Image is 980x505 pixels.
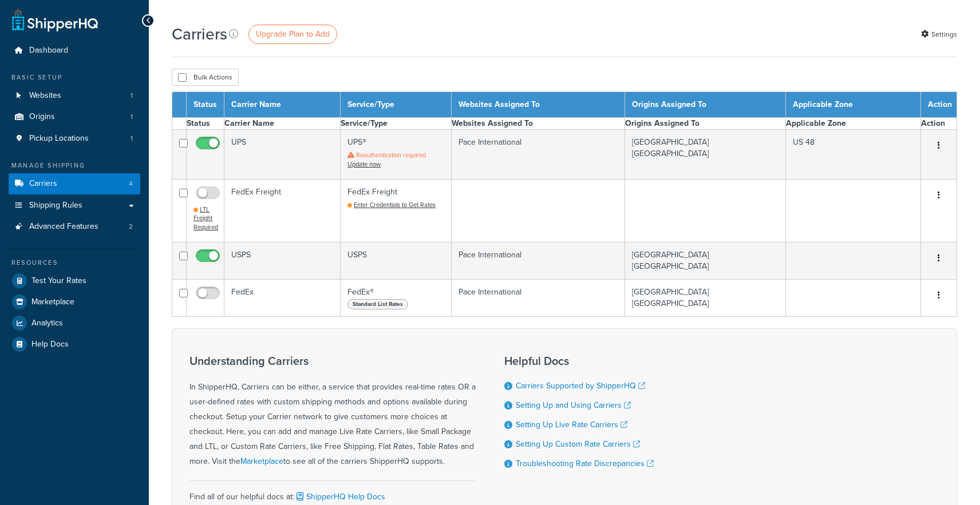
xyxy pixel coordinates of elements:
[921,26,957,42] a: Settings
[294,491,385,503] a: ShipperHQ Help Docs
[189,480,476,504] div: Find all of our helpful docs at:
[9,292,140,312] a: Marketplace
[516,419,627,431] a: Setting Up Live Rate Carriers
[341,130,452,179] td: UPS®
[131,134,133,144] span: 1
[9,313,140,333] a: Analytics
[248,25,337,44] a: Upgrade Plan to Add
[193,205,218,232] a: LTL Freight Required
[9,128,140,149] li: Pickup Locations
[9,216,140,237] a: Advanced Features 2
[224,130,341,179] td: UPS
[9,334,140,355] a: Help Docs
[256,28,330,40] span: Upgrade Plan to Add
[29,134,89,144] span: Pickup Locations
[172,23,227,45] h1: Carriers
[9,106,140,128] li: Origins
[9,195,140,216] a: Shipping Rules
[224,179,341,242] td: FedEx Freight
[516,380,645,392] a: Carriers Supported by ShipperHQ
[347,200,436,209] a: Enter Credentials to Get Rates
[129,179,133,189] span: 4
[131,112,133,122] span: 1
[9,73,140,82] div: Basic Setup
[786,118,921,130] th: Applicable Zone
[224,279,341,316] td: FedEx
[452,242,625,279] td: Pace International
[9,173,140,194] a: Carriers 4
[9,161,140,170] div: Manage Shipping
[625,118,786,130] th: Origins Assigned To
[31,340,69,349] span: Help Docs
[452,279,625,316] td: Pace International
[9,128,140,149] a: Pickup Locations 1
[9,85,140,106] li: Websites
[625,130,786,179] td: [GEOGRAPHIC_DATA] [GEOGRAPHIC_DATA]
[189,355,476,367] h3: Understanding Carriers
[9,271,140,291] a: Test Your Rates
[341,118,452,130] th: Service/Type
[29,179,57,189] span: Carriers
[240,455,283,467] a: Marketplace
[452,130,625,179] td: Pace International
[625,279,786,316] td: [GEOGRAPHIC_DATA] [GEOGRAPHIC_DATA]
[29,112,55,122] span: Origins
[9,216,140,237] li: Advanced Features
[786,130,921,179] td: US 48
[29,222,98,232] span: Advanced Features
[9,85,140,106] a: Websites 1
[341,179,452,242] td: FedEx Freight
[29,91,61,101] span: Websites
[921,118,957,130] th: Action
[129,222,133,232] span: 2
[452,92,625,118] th: Websites Assigned To
[625,92,786,118] th: Origins Assigned To
[356,150,426,160] span: Reauthentication required
[452,118,625,130] th: Websites Assigned To
[341,92,452,118] th: Service/Type
[786,92,921,118] th: Applicable Zone
[131,91,133,101] span: 1
[29,46,68,55] span: Dashboard
[347,299,408,309] span: Standard List Rates
[224,242,341,279] td: USPS
[224,92,341,118] th: Carrier Name
[516,399,631,411] a: Setting Up and Using Carriers
[341,279,452,316] td: FedEx®
[189,355,476,469] div: In ShipperHQ, Carriers can be either, a service that provides real-time rates OR a user-defined r...
[31,297,74,307] span: Marketplace
[9,258,140,268] div: Resources
[187,92,224,118] th: Status
[172,69,239,86] button: Bulk Actions
[921,92,957,118] th: Action
[341,242,452,279] td: USPS
[187,118,224,130] th: Status
[9,173,140,194] li: Carriers
[516,458,654,470] a: Troubleshooting Rate Discrepancies
[12,9,98,31] a: ShipperHQ Home
[625,242,786,279] td: [GEOGRAPHIC_DATA] [GEOGRAPHIC_DATA]
[354,200,436,209] span: Enter Credentials to Get Rates
[9,40,140,61] a: Dashboard
[504,355,654,367] h3: Helpful Docs
[9,106,140,128] a: Origins 1
[31,276,86,286] span: Test Your Rates
[516,438,640,450] a: Setting Up Custom Rate Carriers
[347,160,381,169] a: Update now
[29,201,82,210] span: Shipping Rules
[31,319,63,328] span: Analytics
[224,118,341,130] th: Carrier Name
